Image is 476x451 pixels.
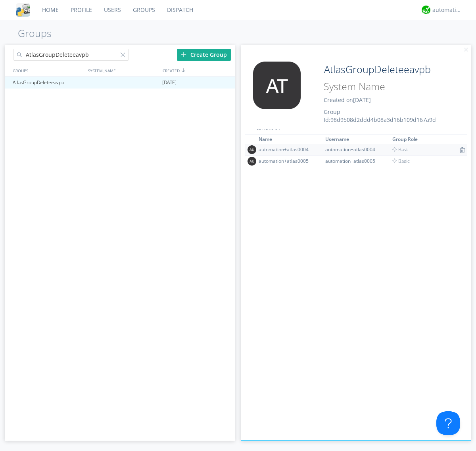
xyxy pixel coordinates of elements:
[248,145,256,154] img: 373638.png
[321,79,449,94] input: System Name
[436,411,460,435] iframe: Toggle Customer Support
[11,77,85,89] div: AtlasGroupDeleteeavpb
[247,62,307,109] img: 373638.png
[325,146,385,153] div: automation+atlas0004
[432,6,462,14] div: automation+atlas
[86,65,161,76] div: SYSTEM_NAME
[257,135,324,144] th: Toggle SortBy
[181,52,186,57] img: plus.svg
[459,147,465,153] img: icon-trash.svg
[324,135,391,144] th: Toggle SortBy
[324,108,436,123] span: Group Id: 98d9508d2ddd4b08a3d16b109d167a9d
[325,158,385,164] div: automation+atlas0005
[392,146,410,153] span: Basic
[11,65,84,76] div: GROUPS
[259,158,318,164] div: automation+atlas0005
[16,3,30,17] img: cddb5a64eb264b2086981ab96f4c1ba7
[13,49,129,61] input: Search groups
[391,135,458,144] th: Toggle SortBy
[324,96,371,104] span: Created on
[177,49,231,61] div: Create Group
[259,146,318,153] div: automation+atlas0004
[245,125,467,135] div: MEMBERS
[392,158,410,164] span: Basic
[5,77,235,89] a: AtlasGroupDeleteeavpb[DATE]
[422,6,430,14] img: d2d01cd9b4174d08988066c6d424eccd
[463,47,469,53] img: cancel.svg
[321,62,449,77] input: Group Name
[248,157,256,166] img: 373638.png
[353,96,371,104] span: [DATE]
[162,77,177,89] span: [DATE]
[161,65,236,76] div: CREATED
